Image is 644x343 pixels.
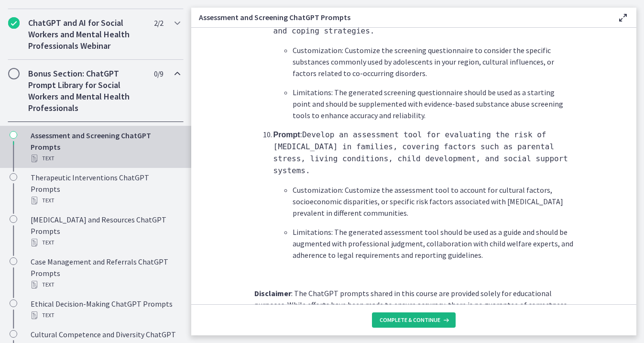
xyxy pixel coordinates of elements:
div: Text [31,153,180,164]
p: Limitations: The generated screening questionnaire should be used as a starting point and should ... [293,87,574,121]
span: 0 / 9 [154,68,163,79]
span: Prompt [273,131,300,139]
div: Text [31,279,180,290]
h2: ChatGPT and AI for Social Workers and Mental Health Professionals Webinar [28,17,145,52]
p: Limitations: The generated assessment tool should be used as a guide and should be augmented with... [293,226,574,261]
span: : [273,131,568,175]
div: Therapeutic Interventions ChatGPT Prompts [31,172,180,206]
div: Text [31,310,180,321]
h3: Assessment and Screening ChatGPT Prompts [199,11,602,23]
div: Assessment and Screening ChatGPT Prompts [31,130,180,164]
p: Customization: Customize the assessment tool to account for cultural factors, socioeconomic dispa... [293,184,574,219]
div: [MEDICAL_DATA] and Resources ChatGPT Prompts [31,214,180,248]
strong: Disclaimer [254,288,291,298]
code: Develop an assessment tool for evaluating the risk of [MEDICAL_DATA] in families, covering factor... [273,130,568,175]
p: Customization: Customize the screening questionnaire to consider the specific substances commonly... [293,44,574,79]
div: Text [31,237,180,248]
div: Ethical Decision-Making ChatGPT Prompts [31,298,180,321]
span: 2 / 2 [154,17,163,29]
span: Complete & continue [380,316,440,324]
div: Case Management and Referrals ChatGPT Prompts [31,256,180,290]
h2: Bonus Section: ChatGPT Prompt Library for Social Workers and Mental Health Professionals [28,68,145,114]
i: Completed [8,17,20,29]
div: Text [31,195,180,206]
button: Complete & continue [372,312,456,328]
